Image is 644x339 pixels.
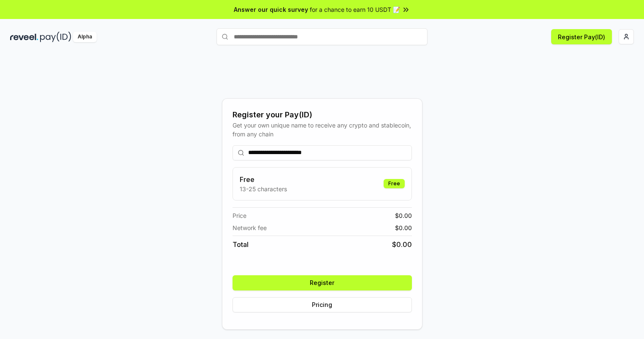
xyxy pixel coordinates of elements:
[73,32,97,42] div: Alpha
[233,275,412,290] button: Register
[240,174,287,184] h3: Free
[233,297,412,312] button: Pricing
[234,5,308,14] span: Answer our quick survey
[233,223,267,232] span: Network fee
[233,121,412,138] div: Get your own unique name to receive any crypto and stablecoin, from any chain
[40,32,71,42] img: pay_id
[551,29,612,44] button: Register Pay(ID)
[395,211,412,220] span: $ 0.00
[233,109,412,121] div: Register your Pay(ID)
[10,32,38,42] img: reveel_dark
[233,211,246,220] span: Price
[384,179,405,188] div: Free
[392,239,412,250] span: $ 0.00
[395,223,412,232] span: $ 0.00
[240,184,287,193] p: 13-25 characters
[233,239,249,250] span: Total
[310,5,400,14] span: for a chance to earn 10 USDT 📝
